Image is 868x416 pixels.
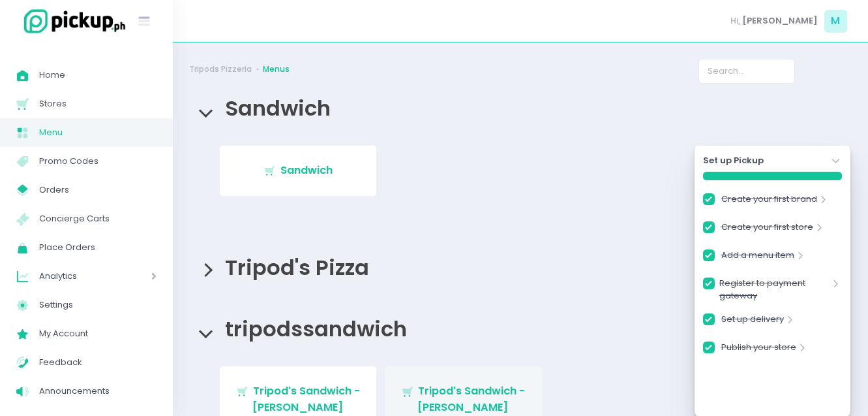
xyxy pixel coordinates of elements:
[39,182,157,199] span: Orders
[263,63,290,75] a: Menus
[189,243,852,292] div: Tripod's Pizza
[721,341,796,359] a: Publish your store
[189,63,252,75] a: Tripods Pizzeria
[742,14,818,27] span: [PERSON_NAME]
[698,59,796,84] input: Search...
[39,153,157,170] span: Promo Codes
[703,154,764,167] strong: Set up Pickup
[39,354,157,371] span: Feedback
[39,124,157,141] span: Menu
[39,239,157,256] span: Place Orders
[39,210,157,227] span: Concierge Carts
[189,304,852,353] div: tripodssandwich
[719,277,830,302] a: Register to payment gateway
[721,313,784,330] a: Set up delivery
[189,84,852,133] div: Sandwich
[252,383,360,414] span: Tripod's Sandwich - [PERSON_NAME]
[39,268,114,285] span: Analytics
[218,253,369,282] span: Tripod's Pizza
[189,133,852,230] div: Sandwich
[16,7,127,35] img: logo
[417,383,525,414] span: Tripod's Sandwich - [PERSON_NAME]
[721,193,817,210] a: Create your first brand
[824,10,847,33] span: M
[39,383,157,400] span: Announcements
[39,325,157,342] span: My Account
[218,314,407,344] span: tripodssandwich
[721,221,813,238] a: Create your first store
[730,14,740,27] span: Hi,
[218,93,331,123] span: Sandwich
[39,67,157,84] span: Home
[280,163,333,178] span: Sandwich
[39,296,157,313] span: Settings
[39,95,157,112] span: Stores
[721,249,794,266] a: Add a menu item
[220,146,377,195] a: Sandwich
